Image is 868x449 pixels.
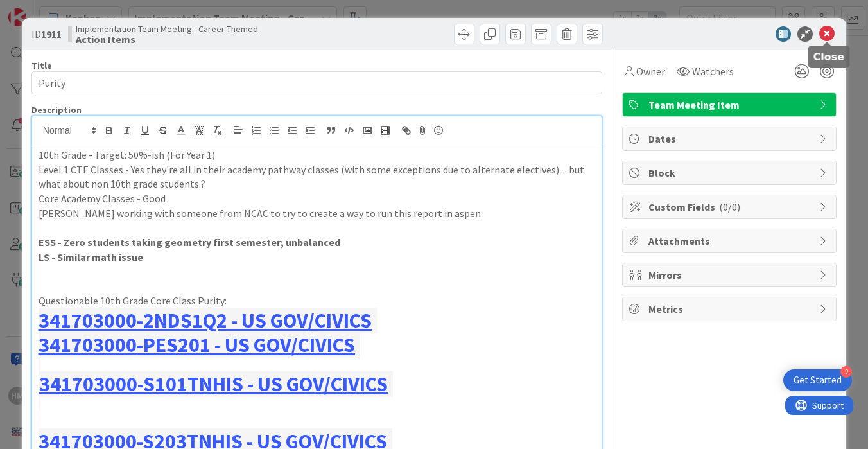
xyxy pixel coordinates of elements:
[39,163,595,191] p: Level 1 CTE Classes - Yes they're all in their academy pathway classes (with some exceptions due ...
[719,200,740,213] span: ( 0/0 )
[39,308,372,333] a: 341703000-2NDS1Q2 - US GOV/CIVICS
[39,251,143,263] strong: LS - Similar math issue
[648,233,813,249] span: Attachments
[840,366,852,378] div: 2
[648,97,813,112] span: Team Meeting Item
[31,60,52,71] label: Title
[31,104,82,116] span: Description
[31,26,62,42] span: ID
[76,24,258,34] span: Implementation Team Meeting - Career Themed
[794,374,842,387] div: Get Started
[39,236,340,249] strong: ESS - Zero students taking geometry first semester; unbalanced
[39,206,595,221] p: [PERSON_NAME] working with someone from NCAC to try to create a way to run this report in aspen
[27,2,58,17] span: Support
[39,294,595,308] p: Questionable 10th Grade Core Class Purity:
[39,191,595,206] p: Core Academy Classes - Good
[636,64,665,79] span: Owner
[31,71,602,94] input: type card name here...
[39,332,355,358] a: 341703000-PES201 - US GOV/CIVICS
[783,369,852,391] div: Open Get Started checklist, remaining modules: 2
[648,267,813,283] span: Mirrors
[648,301,813,317] span: Metrics
[39,371,388,397] a: 341703000-S101TNHIS - US GOV/CIVICS
[76,34,258,44] b: Action Items
[648,199,813,215] span: Custom Fields
[41,28,62,40] b: 1911
[39,148,595,163] p: 10th Grade - Target: 50%-ish (For Year 1)
[813,51,845,63] h5: Close
[648,165,813,180] span: Block
[648,131,813,146] span: Dates
[692,64,734,79] span: Watchers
